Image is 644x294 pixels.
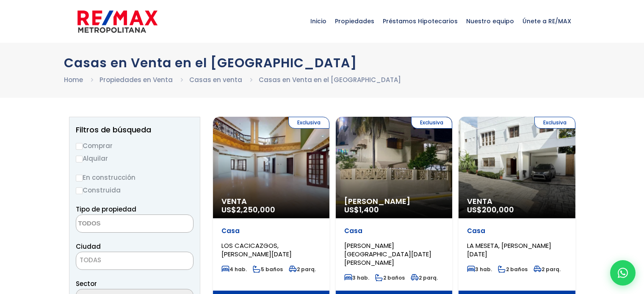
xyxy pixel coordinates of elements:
[76,205,136,214] span: Tipo de propiedad
[498,266,528,273] span: 2 baños
[467,204,514,215] span: US$
[80,256,101,264] span: TODAS
[64,75,83,84] a: Home
[467,266,492,273] span: 3 hab.
[189,75,242,84] a: Casas en venta
[76,126,193,134] h2: Filtros de búsqueda
[379,8,462,34] span: Préstamos Hipotecarios
[467,227,567,235] p: Casa
[344,241,431,267] span: [PERSON_NAME][GEOGRAPHIC_DATA][DATE][PERSON_NAME]
[76,252,193,270] span: TODAS
[221,241,292,258] span: LOS CACICAZGOS, [PERSON_NAME][DATE]
[76,215,158,233] textarea: Search
[76,156,83,162] input: Alquilar
[344,227,444,235] p: Casa
[76,143,83,150] input: Comprar
[100,75,173,84] a: Propiedades en Venta
[411,117,452,129] span: Exclusiva
[375,274,405,281] span: 2 baños
[64,55,580,70] h1: Casas en Venta en el [GEOGRAPHIC_DATA]
[533,266,561,273] span: 2 parq.
[221,227,321,235] p: Casa
[482,204,514,215] span: 200,000
[76,140,193,151] label: Comprar
[221,266,247,273] span: 4 hab.
[76,185,193,195] label: Construida
[221,197,321,206] span: Venta
[344,204,379,215] span: US$
[306,8,331,34] span: Inicio
[359,204,379,215] span: 1,400
[289,266,316,273] span: 2 parq.
[221,204,275,215] span: US$
[253,266,283,273] span: 5 baños
[76,187,83,194] input: Construida
[236,204,275,215] span: 2,250,000
[259,74,401,85] li: Casas en Venta en el [GEOGRAPHIC_DATA]
[76,153,193,164] label: Alquilar
[76,175,83,181] input: En construcción
[77,9,158,34] img: remax-metropolitana-logo
[534,117,575,129] span: Exclusiva
[76,242,101,251] span: Ciudad
[331,8,379,34] span: Propiedades
[344,274,369,281] span: 3 hab.
[76,172,193,183] label: En construcción
[76,254,193,266] span: TODAS
[467,241,551,258] span: LA MESETA, [PERSON_NAME][DATE]
[344,197,444,206] span: [PERSON_NAME]
[462,8,518,34] span: Nuestro equipo
[518,8,575,34] span: Únete a RE/MAX
[288,117,329,129] span: Exclusiva
[76,279,97,288] span: Sector
[467,197,567,206] span: Venta
[411,274,438,281] span: 2 parq.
